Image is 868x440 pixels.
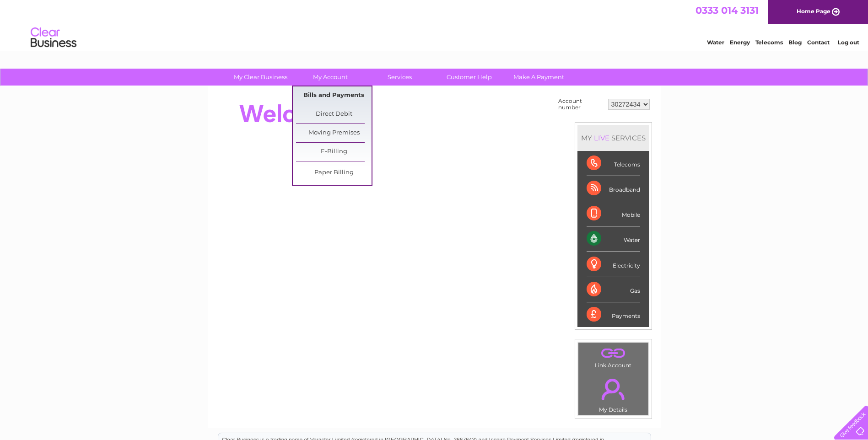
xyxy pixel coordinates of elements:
[838,39,859,46] a: Log out
[577,125,649,151] div: MY SERVICES
[587,176,640,201] div: Broadband
[581,345,646,361] a: .
[296,105,372,123] a: Direct Debit
[587,252,640,277] div: Electricity
[592,134,611,142] div: LIVE
[578,371,649,416] td: My Details
[30,24,77,52] img: logo.png
[707,39,724,46] a: Water
[807,39,830,46] a: Contact
[218,5,651,44] div: Clear Business is a trading name of Verastar Limited (registered in [GEOGRAPHIC_DATA] No. 3667643...
[296,124,372,142] a: Moving Premises
[587,302,640,327] div: Payments
[556,96,606,113] td: Account number
[296,86,372,105] a: Bills and Payments
[755,39,783,46] a: Telecoms
[296,143,372,161] a: E-Billing
[223,69,298,86] a: My Clear Business
[362,69,437,86] a: Services
[695,5,759,16] a: 0333 014 3131
[587,277,640,302] div: Gas
[587,201,640,226] div: Mobile
[581,373,646,405] a: .
[292,69,368,86] a: My Account
[431,69,507,86] a: Customer Help
[788,39,802,46] a: Blog
[730,39,750,46] a: Energy
[587,151,640,176] div: Telecoms
[501,69,577,86] a: Make A Payment
[296,164,372,182] a: Paper Billing
[587,226,640,252] div: Water
[578,342,649,371] td: Link Account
